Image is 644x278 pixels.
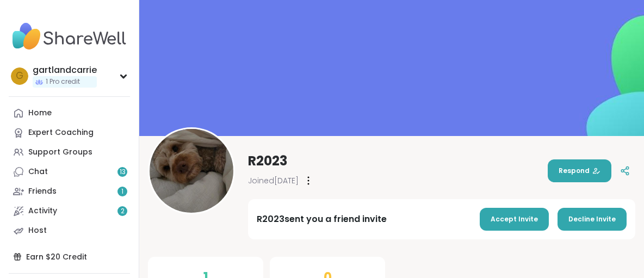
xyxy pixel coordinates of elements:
span: Joined [DATE] [248,175,299,186]
div: R2023 sent you a friend invite [257,213,387,226]
div: Activity [28,206,57,217]
div: Support Groups [28,147,92,158]
span: 1 [121,187,123,196]
a: Friends1 [9,182,130,201]
div: Earn $20 Credit [9,247,130,267]
a: Chat13 [9,162,130,182]
a: Host [9,221,130,240]
a: Support Groups [9,143,130,162]
div: Host [28,225,47,236]
div: Home [28,108,52,119]
span: Accept Invite [491,214,538,224]
a: Home [9,103,130,123]
img: ShareWell Nav Logo [9,17,130,55]
span: 1 Pro credit [46,77,80,87]
span: R2023 [248,152,287,170]
div: Chat [28,166,48,177]
span: g [16,69,23,83]
a: Expert Coaching [9,123,130,143]
img: R2023 [150,129,233,213]
button: Decline Invite [558,208,627,231]
div: gartlandcarrie [33,64,97,76]
button: Accept Invite [480,208,549,231]
span: Respond [559,166,600,176]
span: 13 [120,168,126,177]
div: Expert Coaching [28,127,94,138]
div: Friends [28,186,57,197]
a: Activity2 [9,201,130,221]
span: 2 [121,207,125,216]
button: Respond [548,159,611,182]
span: Decline Invite [568,214,616,224]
